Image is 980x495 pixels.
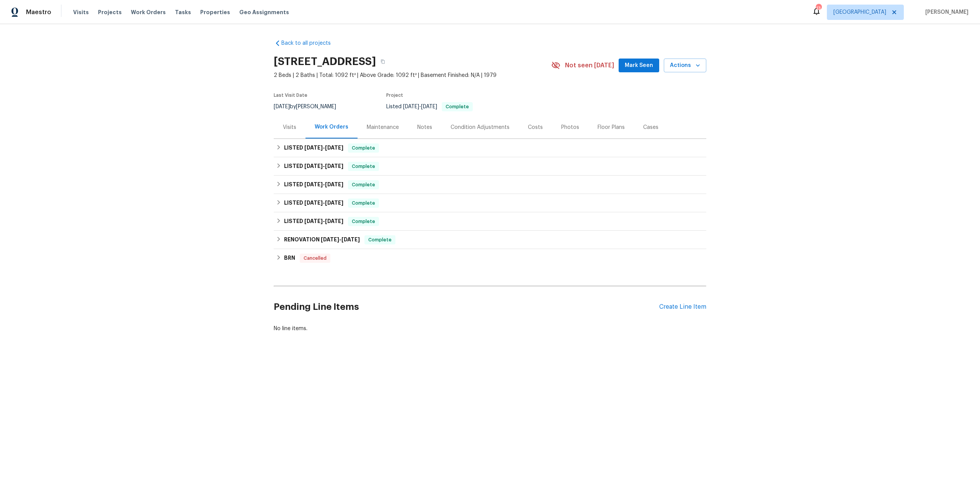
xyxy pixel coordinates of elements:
[304,218,343,224] span: -
[922,8,969,16] span: [PERSON_NAME]
[325,218,343,224] span: [DATE]
[284,162,343,171] h6: LISTED
[304,182,343,187] span: -
[561,124,579,131] div: Photos
[386,104,473,109] span: Listed
[321,237,360,242] span: -
[200,8,230,16] span: Properties
[274,157,706,176] div: LISTED [DATE]-[DATE]Complete
[325,145,343,150] span: [DATE]
[284,180,343,189] h6: LISTED
[73,8,89,16] span: Visits
[274,289,659,325] h2: Pending Line Items
[325,182,343,187] span: [DATE]
[315,123,348,131] div: Work Orders
[26,8,51,16] span: Maestro
[443,104,472,109] span: Complete
[643,124,658,131] div: Cases
[349,199,378,207] span: Complete
[304,145,323,150] span: [DATE]
[325,163,343,169] span: [DATE]
[349,218,378,225] span: Complete
[274,176,706,194] div: LISTED [DATE]-[DATE]Complete
[239,8,289,16] span: Geo Assignments
[367,124,399,131] div: Maintenance
[376,55,390,68] button: Copy Address
[284,235,360,244] h6: RENOVATION
[274,139,706,157] div: LISTED [DATE]-[DATE]Complete
[98,8,122,16] span: Projects
[274,58,376,65] h2: [STREET_ADDRESS]
[274,104,290,109] span: [DATE]
[274,194,706,212] div: LISTED [DATE]-[DATE]Complete
[365,236,395,244] span: Complete
[131,8,166,16] span: Work Orders
[284,199,343,208] h6: LISTED
[175,10,191,15] span: Tasks
[304,163,323,169] span: [DATE]
[274,231,706,249] div: RENOVATION [DATE]-[DATE]Complete
[349,181,378,189] span: Complete
[625,61,653,70] span: Mark Seen
[341,237,360,242] span: [DATE]
[528,124,543,131] div: Costs
[816,5,821,12] div: 13
[304,145,343,150] span: -
[274,212,706,231] div: LISTED [DATE]-[DATE]Complete
[284,143,343,153] h6: LISTED
[284,254,295,263] h6: BRN
[321,237,339,242] span: [DATE]
[664,59,706,73] button: Actions
[274,325,706,332] div: No line items.
[403,104,437,109] span: -
[417,124,432,131] div: Notes
[304,218,323,224] span: [DATE]
[421,104,437,109] span: [DATE]
[274,102,345,111] div: by [PERSON_NAME]
[301,254,330,262] span: Cancelled
[274,93,307,98] span: Last Visit Date
[274,39,347,47] a: Back to all projects
[565,62,614,69] span: Not seen [DATE]
[670,61,700,70] span: Actions
[274,249,706,267] div: BRN Cancelled
[284,217,343,226] h6: LISTED
[619,59,659,73] button: Mark Seen
[403,104,419,109] span: [DATE]
[833,8,886,16] span: [GEOGRAPHIC_DATA]
[451,124,510,131] div: Condition Adjustments
[349,163,378,170] span: Complete
[598,124,625,131] div: Floor Plans
[304,163,343,169] span: -
[304,200,343,205] span: -
[283,124,296,131] div: Visits
[659,303,706,311] div: Create Line Item
[274,72,551,79] span: 2 Beds | 2 Baths | Total: 1092 ft² | Above Grade: 1092 ft² | Basement Finished: N/A | 1979
[304,200,323,205] span: [DATE]
[349,144,378,152] span: Complete
[304,182,323,187] span: [DATE]
[386,93,403,98] span: Project
[325,200,343,205] span: [DATE]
